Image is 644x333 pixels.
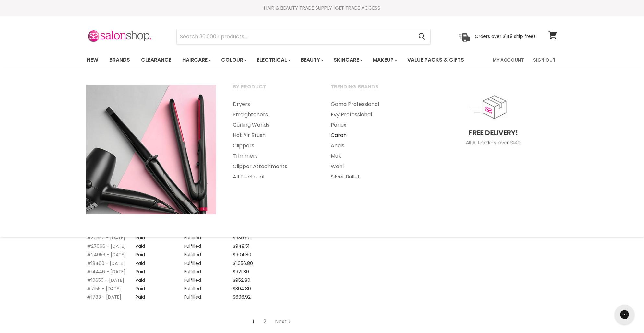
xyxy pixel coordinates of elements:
a: My Account [489,53,528,67]
nav: Pagination [87,316,457,327]
a: Value Packs & Gifts [402,53,469,67]
td: Paid [136,240,184,249]
a: All Electrical [225,172,321,182]
td: Paid [136,274,184,283]
a: Dryers [225,99,321,109]
a: Skincare [329,53,366,67]
span: $1,056.80 [233,260,253,267]
td: Fulfilled [184,266,233,274]
a: #14446 - [DATE] [87,269,125,275]
nav: Main [79,51,565,69]
a: #24056 - [DATE] [87,251,126,258]
a: #18460 - [DATE] [87,260,125,267]
input: Search [177,29,413,44]
span: $696.92 [233,294,251,300]
a: Makeup [368,53,401,67]
a: Clipper Attachments [225,161,321,172]
a: Evy Professional [323,109,419,120]
button: Search [413,29,430,44]
a: Wahl [323,161,419,172]
td: Paid [136,249,184,257]
span: $304.80 [233,285,251,292]
ul: Main menu [225,99,321,182]
a: Silver Bullet [323,172,419,182]
td: Paid [136,283,184,291]
a: #1783 - [DATE] [87,294,121,300]
iframe: Gorgias live chat messenger [612,303,638,327]
td: Fulfilled [184,258,233,266]
a: Go to next page [271,316,294,327]
a: Clippers [225,141,321,151]
td: Fulfilled [184,232,233,240]
a: Brands [104,53,135,67]
ul: Main menu [82,51,479,69]
a: Muk [323,151,419,161]
li: Page 1 [249,316,258,327]
a: Hot Air Brush [225,130,321,141]
a: By Product [225,82,321,98]
div: HAIR & BEAUTY TRADE SUPPLY | [79,5,565,11]
td: Fulfilled [184,240,233,249]
a: #30350 - [DATE] [87,235,125,241]
a: Beauty [296,53,328,67]
a: #7155 - [DATE] [87,285,121,292]
a: Haircare [177,53,215,67]
td: Fulfilled [184,274,233,283]
a: Electrical [252,53,294,67]
td: Paid [136,291,184,300]
span: $921.80 [233,269,249,275]
a: GET TRADE ACCESS [335,5,380,11]
a: Go to page 2 [260,316,270,327]
td: Fulfilled [184,249,233,257]
p: Orders over $149 ship free! [475,33,535,39]
form: Product [176,29,431,44]
td: Paid [136,266,184,274]
span: $904.80 [233,251,251,258]
span: $939.90 [233,235,251,241]
ul: Main menu [323,99,419,182]
a: #10650 - [DATE] [87,277,124,283]
td: Paid [136,232,184,240]
a: Clearance [136,53,176,67]
a: Trimmers [225,151,321,161]
span: $948.51 [233,243,249,249]
span: 1 [249,316,258,327]
a: Curling Wands [225,120,321,130]
td: Paid [136,258,184,266]
a: New [82,53,103,67]
a: Parlux [323,120,419,130]
a: Trending Brands [323,82,419,98]
a: Straighteners [225,109,321,120]
a: Sign Out [529,53,559,67]
span: $952.80 [233,277,250,283]
a: #27066 - [DATE] [87,243,126,249]
td: Fulfilled [184,283,233,291]
a: Andis [323,141,419,151]
a: Colour [216,53,251,67]
td: Fulfilled [184,291,233,300]
a: Caron [323,130,419,141]
a: Gama Professional [323,99,419,109]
